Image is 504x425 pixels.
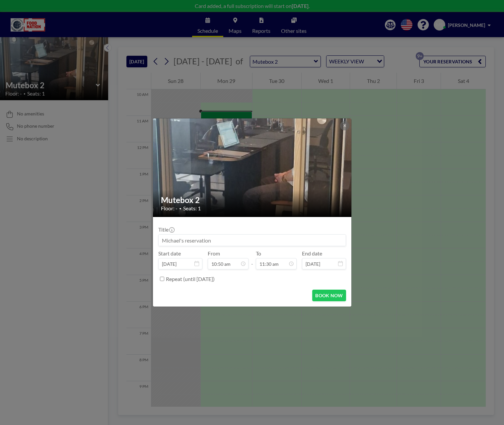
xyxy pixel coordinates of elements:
h2: Mutebox 2 [161,195,344,205]
label: To [256,250,261,257]
label: Start date [158,250,181,257]
label: End date [302,250,322,257]
span: • [179,206,181,211]
span: - [251,252,253,267]
span: Seats: 1 [183,205,201,212]
label: Title [158,226,174,233]
label: From [208,250,220,257]
span: Floor: - [161,205,178,212]
button: BOOK NOW [312,290,346,301]
input: Michael's reservation [159,235,346,246]
label: Repeat (until [DATE]) [166,276,215,282]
